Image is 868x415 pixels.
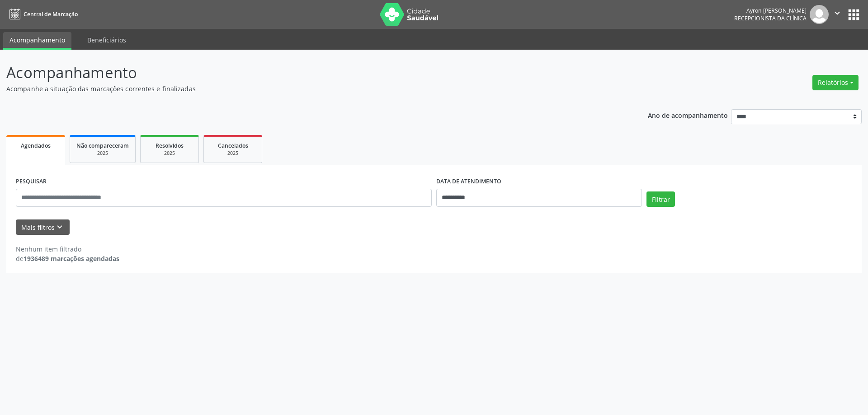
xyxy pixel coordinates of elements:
img: img [810,5,829,24]
div: Ayron [PERSON_NAME] [734,7,807,14]
span: Recepcionista da clínica [734,14,807,22]
span: Resolvidos [156,142,184,149]
span: Agendados [21,142,51,149]
p: Ano de acompanhamento [648,109,728,121]
div: 2025 [210,150,255,157]
a: Acompanhamento [3,32,71,50]
label: PESQUISAR [16,175,47,189]
i: keyboard_arrow_down [55,222,65,232]
p: Acompanhamento [6,61,605,84]
a: Beneficiários [81,32,132,48]
i:  [832,8,842,18]
a: Central de Marcação [6,7,78,22]
div: 2025 [76,150,129,157]
div: 2025 [147,150,192,157]
div: de [16,254,119,263]
span: Central de Marcação [24,10,78,18]
button: apps [846,7,862,23]
button: Mais filtroskeyboard_arrow_down [16,219,70,235]
div: Nenhum item filtrado [16,244,119,254]
button: Filtrar [646,191,675,207]
button:  [829,5,846,24]
label: DATA DE ATENDIMENTO [436,175,501,189]
button: Relatórios [812,75,859,90]
span: Não compareceram [76,142,129,149]
p: Acompanhe a situação das marcações correntes e finalizadas [6,84,605,93]
strong: 1936489 marcações agendadas [24,254,119,263]
span: Cancelados [218,142,248,149]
